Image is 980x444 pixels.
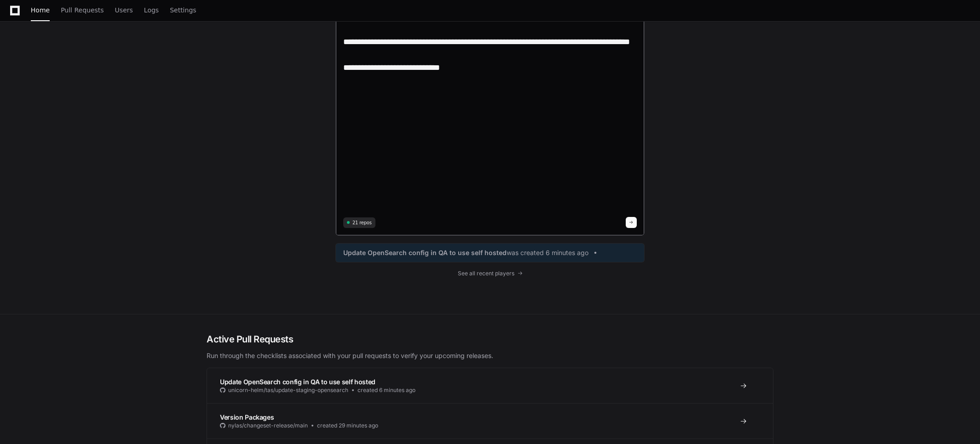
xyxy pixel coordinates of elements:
[207,368,773,403] a: Update OpenSearch config in QA to use self hostedunicorn-helm/tas/update-staging-opensearchcreate...
[61,7,104,13] span: Pull Requests
[343,248,637,257] a: Update OpenSearch config in QA to use self hostedwas created 6 minutes ago
[144,7,159,13] span: Logs
[31,7,50,13] span: Home
[207,333,773,346] h2: Active Pull Requests
[335,270,645,277] a: See all recent players
[507,248,588,257] span: was created 6 minutes ago
[220,413,274,421] span: Version Packages
[317,422,378,429] span: created 29 minutes ago
[207,351,773,360] p: Run through the checklists associated with your pull requests to verify your upcoming releases.
[357,387,415,394] span: created 6 minutes ago
[458,270,514,277] span: See all recent players
[220,378,375,386] span: Update OpenSearch config in QA to use self hosted
[228,422,308,429] span: nylas/changeset-release/main
[228,387,348,394] span: unicorn-helm/tas/update-staging-opensearch
[352,219,372,226] span: 21 repos
[115,7,133,13] span: Users
[207,403,773,438] a: Version Packagesnylas/changeset-release/maincreated 29 minutes ago
[170,7,196,13] span: Settings
[343,248,507,257] span: Update OpenSearch config in QA to use self hosted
